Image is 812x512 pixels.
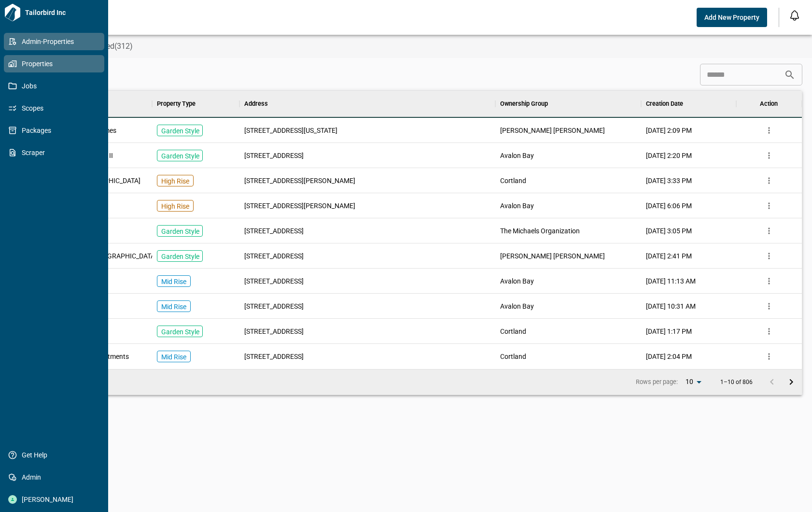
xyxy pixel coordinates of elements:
div: 10 [682,375,705,389]
span: Avalon Bay [500,201,534,211]
div: Address [244,90,268,117]
span: Cortland [500,176,526,185]
span: Admin [17,472,95,482]
a: Packages [4,122,104,139]
span: [DATE] 3:33 PM [646,176,692,185]
p: Rows per page: [636,378,678,386]
div: Ownership Group [495,90,641,117]
button: more [762,274,776,288]
div: Creation Date [646,90,683,117]
button: more [762,148,776,163]
span: [PERSON_NAME] [PERSON_NAME] [500,251,605,261]
p: Garden Style [161,252,199,261]
span: Cortland [500,352,526,361]
button: Add New Property [697,8,767,27]
span: [DATE] 1:17 PM [646,327,692,336]
span: Properties [17,59,95,69]
button: more [762,324,776,339]
button: more [762,123,776,138]
div: Property Type [152,90,239,117]
button: Open notification feed [787,8,802,23]
span: Cortland [500,327,526,336]
div: Ownership Group [500,90,548,117]
button: more [762,349,776,364]
span: [STREET_ADDRESS] [244,301,304,311]
a: Scopes [4,100,104,117]
p: Mid Rise [161,302,186,312]
span: [DATE] 6:06 PM [646,201,692,211]
span: [STREET_ADDRESS] [244,352,304,361]
span: Tailorbird Inc [21,8,104,17]
span: [STREET_ADDRESS][PERSON_NAME] [244,201,355,211]
span: [STREET_ADDRESS] [244,226,304,236]
a: Properties [4,55,104,72]
span: [STREET_ADDRESS] [244,251,304,261]
button: more [762,224,776,238]
span: [DATE] 10:31 AM [646,301,696,311]
span: Scraper [17,148,95,157]
a: Admin-Properties [4,33,104,50]
button: more [762,199,776,213]
button: more [762,249,776,263]
span: [DATE] 2:04 PM [646,352,692,361]
span: Archived(312) [85,42,133,51]
span: Add New Property [704,13,759,22]
span: The Michaels Organization [500,226,580,236]
span: Packages [17,126,95,135]
div: Action [760,90,778,117]
p: Garden Style [161,126,199,136]
div: Action [736,90,802,117]
span: [DATE] 2:41 PM [646,251,692,261]
div: base tabs [25,35,812,58]
p: High Rise [161,201,189,211]
span: Avalon Bay [500,151,534,160]
span: [STREET_ADDRESS][US_STATE] [244,126,337,135]
span: [DATE] 3:05 PM [646,226,692,236]
p: High Rise [161,176,189,186]
p: 1–10 of 806 [720,379,753,385]
span: Jobs [17,81,95,91]
span: [DATE] 11:13 AM [646,276,696,286]
span: [STREET_ADDRESS] [244,276,304,286]
span: [STREET_ADDRESS][PERSON_NAME] [244,176,355,185]
span: Scopes [17,103,95,113]
span: [PERSON_NAME] [17,495,95,504]
span: [PERSON_NAME] [PERSON_NAME] [500,126,605,135]
p: Mid Rise [161,352,186,362]
a: Admin [4,469,104,486]
a: Jobs [4,77,104,95]
p: Garden Style [161,151,199,161]
button: more [762,173,776,188]
div: Property Name [35,90,152,117]
p: Garden Style [161,327,199,337]
span: [DATE] 2:20 PM [646,151,692,160]
button: more [762,299,776,313]
div: Address [239,90,495,117]
span: Avalon Bay [500,301,534,311]
div: Property Type [157,90,196,117]
span: Avalon Bay [500,276,534,286]
span: [DATE] 2:09 PM [646,126,692,135]
span: Admin-Properties [17,37,95,46]
button: Go to next page [782,372,801,392]
span: Get Help [17,450,95,460]
span: [STREET_ADDRESS] [244,151,304,160]
p: Mid Rise [161,277,186,286]
span: [STREET_ADDRESS] [244,327,304,336]
a: Scraper [4,144,104,161]
p: Garden Style [161,227,199,236]
div: Creation Date [641,90,736,117]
